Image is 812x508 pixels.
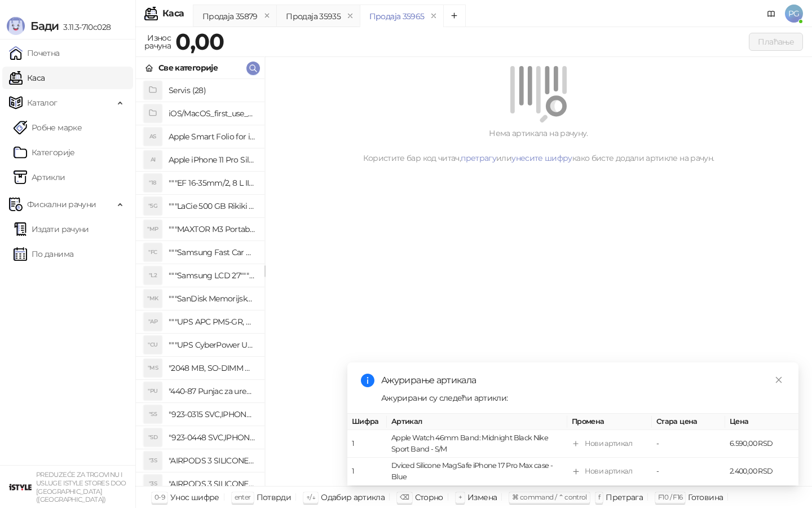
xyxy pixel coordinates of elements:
[306,493,315,501] span: ↑/↓
[169,220,255,238] h4: """MAXTOR M3 Portable 2TB 2.5"""" crni eksterni hard disk HX-M201TCB/GM"""
[14,243,73,265] a: По данима
[585,439,632,450] div: Нови артикал
[144,290,162,308] div: "MK
[144,336,162,354] div: "CU
[369,10,425,23] div: Продаја 35965
[512,493,587,501] span: ⌘ command / ⌃ control
[725,458,798,486] td: 2.400,00 RSD
[169,382,255,400] h4: "440-87 Punjac za uredjaje sa micro USB portom 4/1, Stand."
[260,11,275,21] button: remove
[36,471,126,503] small: PREDUZEĆE ZA TRGOVINU I USLUGE ISTYLE STORES DOO [GEOGRAPHIC_DATA] ([GEOGRAPHIC_DATA])
[257,490,292,505] div: Потврди
[144,452,162,470] div: "3S
[169,104,255,122] h4: iOS/MacOS_first_use_assistance (4)
[144,359,162,377] div: "MS
[688,490,723,505] div: Готовина
[14,116,82,139] a: Робне марке
[361,374,374,387] span: info-circle
[144,174,162,192] div: "18
[461,153,496,163] a: претрагу
[321,490,385,505] div: Одабир артикла
[467,490,497,505] div: Измена
[415,490,443,505] div: Сторно
[652,431,725,458] td: -
[387,458,567,486] td: Dviced Silicone MagSafe iPhone 17 Pro Max case - Blue
[27,91,58,114] span: Каталог
[279,127,798,164] div: Нема артикала на рачуну. Користите бар код читач, или како бисте додали артикле на рачун.
[169,81,255,99] h4: Servis (28)
[169,174,255,192] h4: """EF 16-35mm/2, 8 L III USM"""
[658,493,682,501] span: F10 / F16
[136,79,264,486] div: grid
[762,5,780,23] a: Документација
[169,475,255,493] h4: "AIRPODS 3 SILICONE CASE BLUE"
[144,405,162,423] div: "S5
[347,458,387,486] td: 1
[773,374,785,386] a: Close
[175,28,224,55] strong: 0,00
[27,193,96,216] span: Фискални рачуни
[158,62,218,74] div: Све категорије
[169,452,255,470] h4: "AIRPODS 3 SILICONE CASE BLACK"
[169,243,255,261] h4: """Samsung Fast Car Charge Adapter, brzi auto punja_, boja crna"""
[169,128,255,146] h4: Apple Smart Folio for iPad mini (A17 Pro) - Sage
[387,431,567,458] td: Apple Watch 46mm Band: Midnight Black Nike Sport Band - S/M
[347,414,387,430] th: Шифра
[144,475,162,493] div: "3S
[144,313,162,331] div: "AP
[169,313,255,331] h4: """UPS APC PM5-GR, Essential Surge Arrest,5 utic_nica"""
[144,151,162,169] div: AI
[169,197,255,215] h4: """LaCie 500 GB Rikiki USB 3.0 / Ultra Compact & Resistant aluminum / USB 3.0 / 2.5"""""""
[155,493,165,501] span: 0-9
[169,405,255,423] h4: "923-0315 SVC,IPHONE 5/5S BATTERY REMOVAL TRAY Držač za iPhone sa kojim se otvara display
[169,359,255,377] h4: "2048 MB, SO-DIMM DDRII, 667 MHz, Napajanje 1,8 0,1 V, Latencija CL5"
[286,10,341,23] div: Продаја 35935
[511,153,572,163] a: унесите шифру
[381,392,785,404] div: Ажурирани су следећи артикли:
[652,414,725,430] th: Стара цена
[144,266,162,284] div: "L2
[14,166,65,189] a: ArtikliАртикли
[202,10,258,23] div: Продаја 35879
[443,5,466,27] button: Add tab
[400,493,409,501] span: ⌫
[169,428,255,446] h4: "923-0448 SVC,IPHONE,TOURQUE DRIVER KIT .65KGF- CM Šrafciger "
[785,5,803,23] span: PG
[30,19,59,33] span: Бади
[9,42,60,64] a: Почетна
[144,382,162,400] div: "PU
[169,151,255,169] h4: Apple iPhone 11 Pro Silicone Case - Black
[142,30,173,53] div: Износ рачуна
[458,493,462,501] span: +
[14,218,89,240] a: Издати рачуни
[144,428,162,446] div: "SD
[169,336,255,354] h4: """UPS CyberPower UT650EG, 650VA/360W , line-int., s_uko, desktop"""
[144,197,162,215] div: "5G
[652,458,725,486] td: -
[426,11,441,21] button: remove
[725,414,798,430] th: Цена
[169,290,255,308] h4: """SanDisk Memorijska kartica 256GB microSDXC sa SD adapterom SDSQXA1-256G-GN6MA - Extreme PLUS, ...
[7,17,25,35] img: Logo
[162,9,184,18] div: Каса
[169,266,255,284] h4: """Samsung LCD 27"""" C27F390FHUXEN"""
[347,431,387,458] td: 1
[567,414,652,430] th: Промена
[144,128,162,146] div: AS
[59,22,111,32] span: 3.11.3-710c028
[170,490,219,505] div: Унос шифре
[387,414,567,430] th: Артикал
[14,141,75,164] a: Категорије
[725,431,798,458] td: 6.590,00 RSD
[775,376,783,384] span: close
[343,11,358,21] button: remove
[235,493,251,501] span: enter
[598,493,600,501] span: f
[606,490,643,505] div: Претрага
[749,33,803,51] button: Плаћање
[144,220,162,238] div: "MP
[585,466,632,478] div: Нови артикал
[9,476,32,498] img: 64x64-companyLogo-77b92cf4-9946-4f36-9751-bf7bb5fd2c7d.png
[381,374,785,387] div: Ажурирање артикала
[9,67,45,89] a: Каса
